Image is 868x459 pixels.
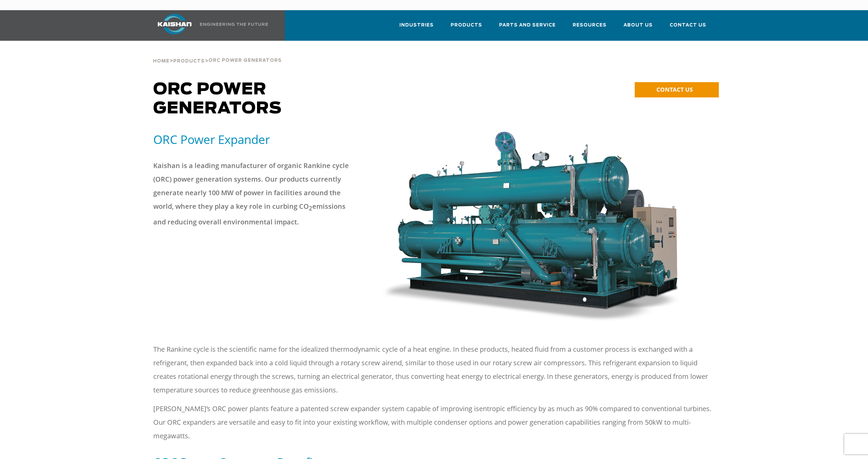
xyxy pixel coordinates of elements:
[153,132,373,147] h5: ORC Power Expander
[153,58,170,64] a: Home
[499,21,556,29] span: Parts and Service
[399,21,434,29] span: Industries
[153,41,282,67] div: > >
[656,86,693,93] span: CONTACT US
[451,16,482,39] a: Products
[153,59,170,63] span: Home
[573,16,607,39] a: Resources
[209,58,282,63] span: ORC Power Generators
[624,16,653,39] a: About Us
[153,81,282,117] span: ORC Power Generators
[309,204,312,212] sub: 2
[149,10,269,41] a: Kaishan USA
[499,16,556,39] a: Parts and Service
[635,82,719,97] a: CONTACT US
[153,402,715,443] p: [PERSON_NAME]’s ORC power plants feature a patented screw expander system capable of improving is...
[173,59,205,63] span: Products
[153,343,715,397] p: The Rankine cycle is the scientific name for the idealized thermodynamic cycle of a heat engine. ...
[149,14,200,34] img: kaishan logo
[451,21,482,29] span: Products
[624,21,653,29] span: About Us
[173,58,205,64] a: Products
[381,132,682,322] img: machine
[670,21,706,29] span: Contact Us
[573,21,607,29] span: Resources
[399,16,434,39] a: Industries
[200,23,268,26] img: Engineering the future
[153,159,350,229] p: Kaishan is a leading manufacturer of organic Rankine cycle (ORC) power generation systems. Our pr...
[670,16,706,39] a: Contact Us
